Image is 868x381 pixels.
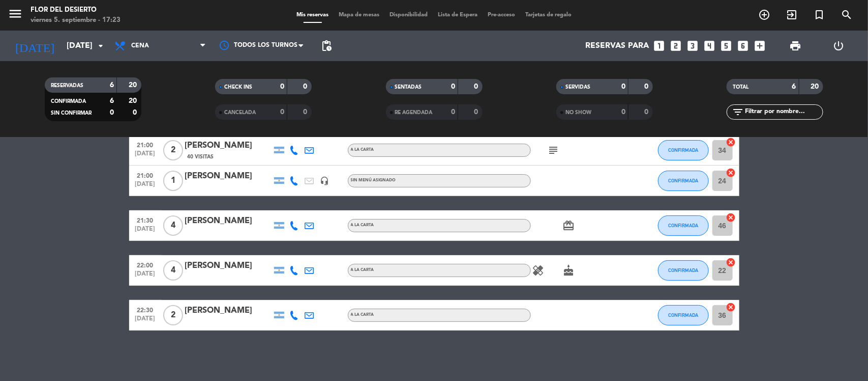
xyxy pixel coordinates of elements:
i: looks_two [670,39,683,52]
span: [DATE] [133,226,158,237]
strong: 20 [129,81,139,89]
button: CONFIRMADA [658,140,709,160]
span: 22:00 [133,259,158,270]
button: CONFIRMADA [658,305,709,325]
strong: 0 [474,83,480,90]
i: looks_one [653,39,666,52]
button: CONFIRMADA [658,171,709,191]
i: filter_list [732,106,744,118]
i: looks_5 [720,39,733,52]
strong: 0 [280,83,284,90]
i: looks_6 [737,39,750,52]
i: cancel [726,302,736,312]
i: looks_4 [703,39,716,52]
i: cancel [726,212,736,223]
span: 21:00 [133,169,158,181]
span: Pre-acceso [483,12,520,18]
span: A LA CARTA [351,313,374,317]
i: healing [532,264,545,277]
span: CHECK INS [224,85,252,90]
span: 21:00 [133,139,158,150]
i: card_giftcard [563,220,575,232]
span: 21:30 [133,214,158,226]
span: RE AGENDADA [395,110,433,115]
span: 4 [163,215,183,236]
span: 2 [163,140,183,160]
span: [DATE] [133,315,158,327]
span: Reservas para [586,41,649,51]
span: [DATE] [133,270,158,282]
strong: 0 [451,108,455,116]
span: 40 Visitas [188,153,214,161]
strong: 6 [792,83,796,90]
span: Mis reservas [291,12,334,18]
i: [DATE] [8,35,62,57]
span: [DATE] [133,181,158,193]
span: Tarjetas de regalo [520,12,577,18]
strong: 0 [644,108,650,116]
span: TOTAL [733,85,749,90]
i: exit_to_app [786,9,798,21]
button: CONFIRMADA [658,215,709,236]
strong: 0 [304,83,310,90]
span: CONFIRMADA [668,267,698,273]
i: search [841,9,853,21]
span: CONFIRMADA [668,178,698,183]
span: CONFIRMADA [668,147,698,153]
div: [PERSON_NAME] [185,259,272,273]
span: SIN CONFIRMAR [51,111,92,116]
span: NO SHOW [565,110,591,115]
span: Sin menú asignado [351,178,396,182]
strong: 0 [644,83,650,90]
span: CONFIRMADA [668,223,698,228]
strong: 6 [110,81,114,89]
i: add_box [754,39,767,52]
span: 22:30 [133,304,158,315]
span: A LA CARTA [351,268,374,272]
button: menu [8,6,23,25]
span: 2 [163,305,183,325]
i: cancel [726,168,736,178]
span: 1 [163,171,183,191]
div: [PERSON_NAME] [185,214,272,228]
strong: 0 [451,83,455,90]
span: SERVIDAS [565,85,590,90]
i: cancel [726,257,736,267]
div: [PERSON_NAME] [185,304,272,317]
span: 4 [163,260,183,281]
span: Cena [131,42,149,49]
strong: 0 [304,108,310,116]
div: [PERSON_NAME] [185,170,272,183]
span: SENTADAS [395,85,422,90]
strong: 20 [811,83,821,90]
strong: 0 [110,109,114,116]
button: CONFIRMADA [658,260,709,281]
strong: 20 [129,97,139,104]
span: pending_actions [320,40,333,52]
i: cancel [726,137,736,147]
i: subject [548,144,560,156]
span: CONFIRMADA [51,99,86,104]
span: Lista de Espera [433,12,483,18]
input: Filtrar por nombre... [744,106,823,118]
i: menu [8,6,23,21]
i: add_circle_outline [758,9,770,21]
span: CANCELADA [224,110,256,115]
i: headset_mic [320,176,330,185]
strong: 0 [133,109,139,116]
span: RESERVADAS [51,83,83,88]
i: power_settings_new [832,40,845,52]
i: turned_in_not [813,9,825,21]
strong: 0 [280,108,284,116]
span: Disponibilidad [384,12,433,18]
div: LOG OUT [817,31,860,61]
i: arrow_drop_down [95,40,107,52]
i: looks_3 [686,39,700,52]
span: print [789,40,801,52]
strong: 6 [110,97,114,104]
span: [DATE] [133,150,158,162]
div: FLOR DEL DESIERTO [31,5,121,15]
span: A LA CARTA [351,223,374,227]
strong: 0 [621,108,625,116]
strong: 0 [474,108,480,116]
